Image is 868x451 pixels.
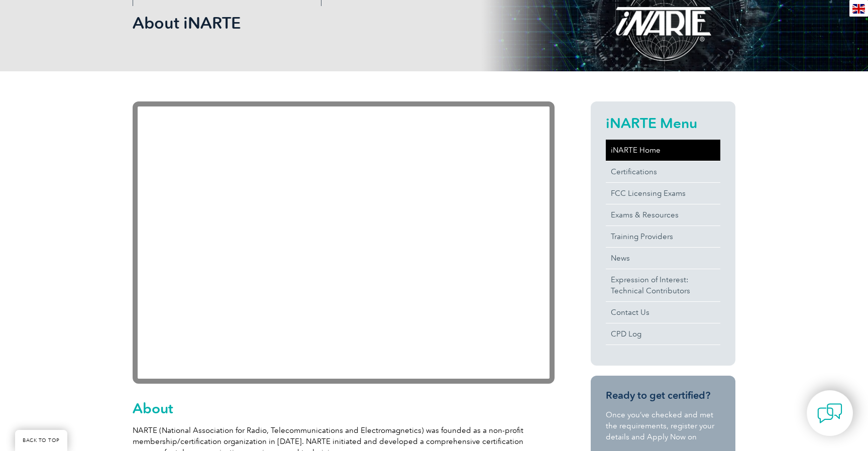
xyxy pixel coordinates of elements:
a: CPD Log [606,323,720,345]
h2: About [133,400,555,416]
img: en [852,4,865,14]
h3: Ready to get certified? [606,389,720,402]
a: iNARTE Home [606,140,720,161]
img: contact-chat.png [817,401,842,426]
p: Once you’ve checked and met the requirements, register your details and Apply Now on [606,409,720,442]
a: FCC Licensing Exams [606,183,720,204]
a: Expression of Interest:Technical Contributors [606,269,720,301]
a: Contact Us [606,302,720,323]
a: News [606,248,720,269]
h2: iNARTE Menu [606,115,720,131]
h2: About iNARTE [133,15,555,31]
a: BACK TO TOP [15,430,67,451]
a: Exams & Resources [606,204,720,225]
a: Training Providers [606,226,720,247]
iframe: YouTube video player [133,101,555,384]
a: Certifications [606,161,720,182]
